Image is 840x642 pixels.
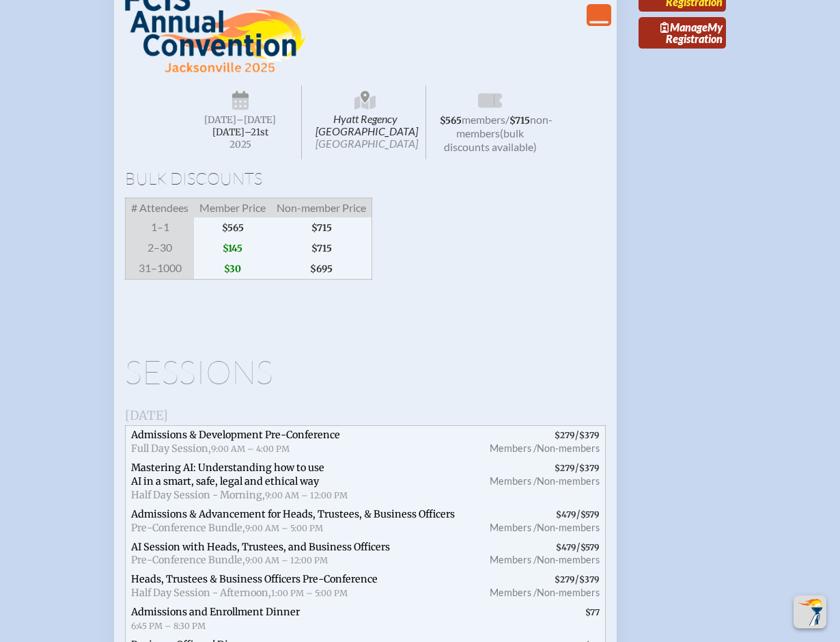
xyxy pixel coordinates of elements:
span: [DATE] [125,407,168,423]
span: / [505,113,509,126]
span: 9:00 AM – 4:00 PM [211,444,290,454]
span: $279 [555,463,575,473]
span: Members / [490,554,537,565]
span: Non-members [537,522,600,533]
span: $145 [194,238,271,258]
span: / [475,426,606,459]
span: $565 [194,217,271,238]
a: ManageMy Registration [639,17,726,49]
span: $379 [579,463,600,473]
span: Members / [490,587,537,598]
span: $715 [509,115,530,126]
span: Members / [490,442,537,454]
span: Member Price [194,198,271,217]
span: Members / [490,522,537,533]
span: / [475,538,606,571]
span: Pre-Conference Bundle, [131,554,245,566]
span: 9:00 AM – 12:00 PM [245,555,328,565]
img: To the top [796,598,824,626]
span: / [475,505,606,538]
span: 9:00 AM – 5:00 PM [245,523,323,533]
span: Admissions and Enrollment Dinner [131,606,300,618]
span: $715 [271,217,372,238]
span: 2025 [191,139,290,150]
span: members [462,113,505,126]
span: Half Day Session - Afternoon, [131,587,271,599]
span: $479 [556,509,576,520]
span: Admissions & Advancement for Heads, Trustees, & Business Officers [131,508,455,520]
span: $695 [271,258,372,280]
span: Non-members [537,475,600,487]
span: 31–1000 [126,258,195,280]
button: Scroll Top [794,596,826,628]
span: $30 [194,258,271,280]
span: Non-members [537,587,600,598]
span: $565 [440,115,462,126]
span: (bulk discounts available) [444,126,537,153]
span: / [475,570,606,603]
span: 9:00 AM – 12:00 PM [265,490,348,500]
span: # Attendees [126,198,195,217]
span: 2–30 [126,238,195,258]
span: Admissions & Development Pre-Conference [131,429,340,441]
span: Members / [490,475,537,487]
span: 1:00 PM – 5:00 PM [271,588,348,598]
span: $279 [555,574,575,585]
span: non-members [456,113,552,139]
span: $279 [555,430,575,440]
span: $579 [580,542,600,552]
span: Non-members [537,554,600,565]
span: Hyatt Regency [GEOGRAPHIC_DATA] [305,85,427,159]
span: Non-member Price [271,198,372,217]
span: –[DATE] [236,114,276,126]
span: Manage [660,21,708,34]
span: $479 [556,542,576,552]
span: Half Day Session - Morning, [131,489,265,501]
span: Full Day Session, [131,442,211,455]
span: $579 [580,509,600,520]
span: $379 [579,430,600,440]
span: AI Session with Heads, Trustees, and Business Officers [131,541,390,553]
span: 6:45 PM – 8:30 PM [131,621,206,631]
h1: Bulk Discounts [125,170,606,187]
span: Non-members [537,442,600,454]
span: [DATE]–⁠21st [212,126,268,138]
span: [DATE] [204,114,236,126]
span: 1–1 [126,217,195,238]
span: $77 [585,607,600,617]
span: $715 [271,238,372,258]
h1: Sessions [125,356,606,388]
span: $379 [579,574,600,585]
span: Mastering AI: Understanding how to use AI in a smart, safe, legal and ethical way [131,462,324,487]
span: Pre-Conference Bundle, [131,522,245,534]
span: Heads, Trustees & Business Officers Pre-Conference [131,573,378,585]
span: [GEOGRAPHIC_DATA] [316,137,418,150]
span: / [475,459,606,505]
